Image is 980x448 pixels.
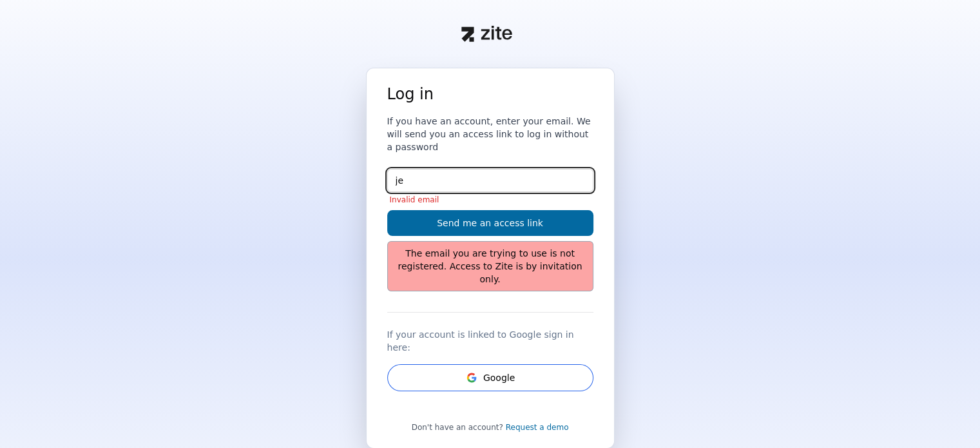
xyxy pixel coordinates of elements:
[387,422,593,433] div: Don't have an account?
[387,241,593,291] div: The email you are trying to use is not registered. Access to Zite is by invitation only.
[387,195,593,205] div: Invalid email
[387,364,593,391] button: GoogleGoogle
[387,169,593,192] input: name@example.com
[465,371,478,384] svg: Google
[387,323,593,354] div: If your account is linked to Google sign in here:
[387,115,593,153] h3: If you have an account, enter your email. We will send you an access link to log in without a pas...
[506,423,569,432] a: Request a demo
[387,210,593,236] button: Send me an access link
[387,84,593,104] h1: Log in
